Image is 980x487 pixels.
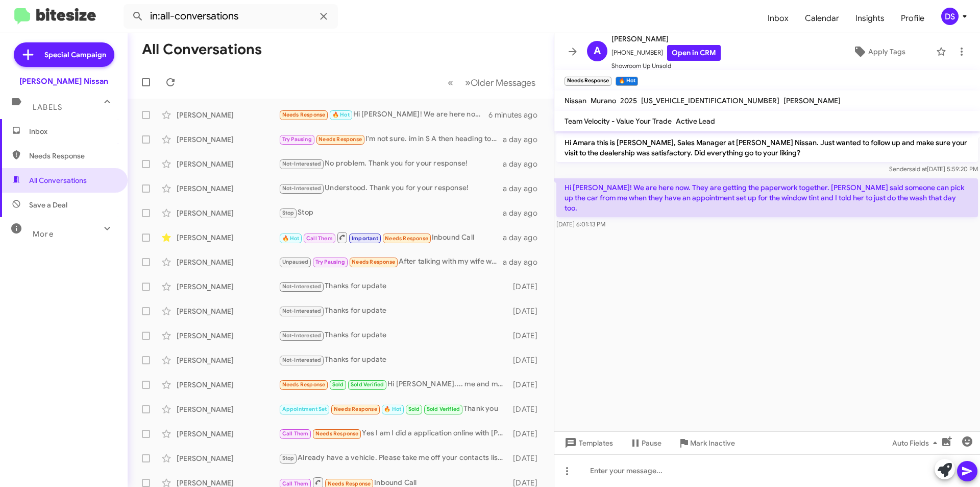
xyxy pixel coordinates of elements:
[465,76,471,89] span: »
[508,380,546,390] div: [DATE]
[893,4,933,33] a: Profile
[177,404,279,414] div: [PERSON_NAME]
[351,381,384,388] span: Sold Verified
[315,430,359,437] span: Needs Response
[177,183,279,194] div: [PERSON_NAME]
[508,429,546,439] div: [DATE]
[565,117,672,126] span: Team Velocity - Value Your Trade
[889,165,978,173] span: Sender [DATE] 5:59:20 PM
[847,4,893,33] a: Insights
[442,72,542,93] nav: Page navigation example
[332,111,350,118] span: 🔥 Hot
[641,96,779,105] span: [US_VEHICLE_IDENTIFICATION_NUMBER]
[177,380,279,390] div: [PERSON_NAME]
[279,256,503,268] div: After talking with my wife we're not interested. Thanks for checking back in with us
[282,160,322,167] span: Not-Interested
[616,77,638,86] small: 🔥 Hot
[177,110,279,120] div: [PERSON_NAME]
[334,406,377,412] span: Needs Response
[508,404,546,414] div: [DATE]
[279,133,503,145] div: I'm not sure. im in S A then heading to [GEOGRAPHIC_DATA].
[909,165,927,173] span: said at
[19,76,108,86] div: [PERSON_NAME] Nissan
[282,283,322,290] span: Not-Interested
[556,178,978,217] p: Hi [PERSON_NAME]! We are here now. They are getting the paperwork together. [PERSON_NAME] said so...
[282,357,322,363] span: Not-Interested
[797,4,847,33] a: Calendar
[279,109,488,121] div: Hi [PERSON_NAME]! We are here now. They are getting the paperwork together. [PERSON_NAME] said so...
[124,4,338,29] input: Search
[177,355,279,365] div: [PERSON_NAME]
[279,207,503,219] div: Stop
[177,306,279,316] div: [PERSON_NAME]
[352,259,395,265] span: Needs Response
[279,182,503,194] div: Understood. Thank you for your response!
[177,233,279,243] div: [PERSON_NAME]
[282,381,326,388] span: Needs Response
[279,281,508,292] div: Thanks for update
[279,403,508,415] div: Thank you
[282,259,309,265] span: Unpaused
[177,429,279,439] div: [PERSON_NAME]
[884,434,949,452] button: Auto Fields
[941,8,959,25] div: DS
[503,134,546,145] div: a day ago
[282,210,295,216] span: Stop
[33,229,54,239] span: More
[282,406,327,412] span: Appointment Set
[177,257,279,267] div: [PERSON_NAME]
[690,434,735,452] span: Mark Inactive
[508,282,546,292] div: [DATE]
[591,96,616,105] span: Murano
[177,159,279,169] div: [PERSON_NAME]
[279,330,508,341] div: Thanks for update
[177,134,279,145] div: [PERSON_NAME]
[282,455,295,461] span: Stop
[282,430,309,437] span: Call Them
[29,126,116,136] span: Inbox
[282,111,326,118] span: Needs Response
[282,185,322,192] span: Not-Interested
[488,110,546,120] div: 6 minutes ago
[279,452,508,464] div: Already have a vehicle. Please take me off your contacts list. thank you
[279,305,508,317] div: Thanks for update
[33,103,62,112] span: Labels
[868,42,905,61] span: Apply Tags
[508,331,546,341] div: [DATE]
[503,183,546,194] div: a day ago
[279,379,508,390] div: Hi [PERSON_NAME].... me and my wife will be there [DATE] 8/10/ 25 in the morning.Sorry for just r...
[933,8,969,25] button: DS
[503,208,546,218] div: a day ago
[508,355,546,365] div: [DATE]
[279,354,508,366] div: Thanks for update
[611,61,721,71] span: Showroom Up Unsold
[29,151,116,161] span: Needs Response
[621,434,670,452] button: Pause
[177,282,279,292] div: [PERSON_NAME]
[29,175,87,185] span: All Conversations
[503,159,546,169] div: a day ago
[279,158,503,170] div: No problem. Thank you for your response!
[142,41,262,58] h1: All Conversations
[503,233,546,243] div: a day ago
[471,77,535,88] span: Older Messages
[318,136,362,143] span: Needs Response
[29,200,67,210] span: Save a Deal
[503,257,546,267] div: a day ago
[44,50,106,60] span: Special Campaign
[177,208,279,218] div: [PERSON_NAME]
[892,434,941,452] span: Auto Fields
[306,235,333,242] span: Call Them
[611,33,721,45] span: [PERSON_NAME]
[282,308,322,314] span: Not-Interested
[427,406,460,412] span: Sold Verified
[826,42,931,61] button: Apply Tags
[554,434,621,452] button: Templates
[459,72,542,93] button: Next
[670,434,743,452] button: Mark Inactive
[279,231,503,244] div: Inbound Call
[594,43,601,59] span: A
